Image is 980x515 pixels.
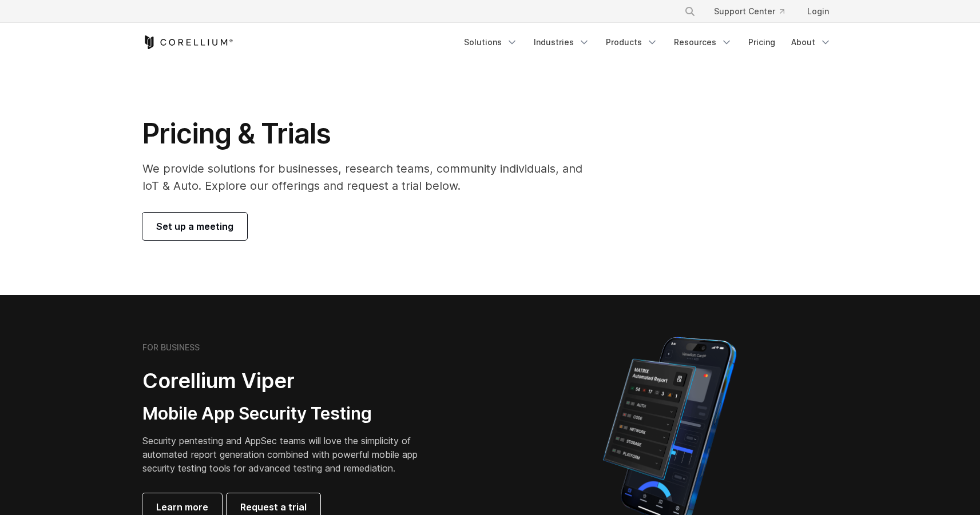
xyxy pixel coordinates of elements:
[156,500,208,514] span: Learn more
[142,160,598,194] p: We provide solutions for businesses, research teams, community individuals, and IoT & Auto. Explo...
[156,219,233,233] span: Set up a meeting
[142,117,598,151] h1: Pricing & Trials
[142,342,200,353] h6: FOR BUSINESS
[705,1,793,22] a: Support Center
[784,32,838,53] a: About
[142,368,435,394] h2: Corellium Viper
[798,1,838,22] a: Login
[599,32,665,53] a: Products
[457,32,525,53] a: Solutions
[142,403,435,425] h3: Mobile App Security Testing
[240,500,307,514] span: Request a trial
[527,32,597,53] a: Industries
[680,1,700,22] button: Search
[142,35,233,49] a: Corellium Home
[667,32,739,53] a: Resources
[741,32,782,53] a: Pricing
[142,213,247,240] a: Set up a meeting
[670,1,838,22] div: Navigation Menu
[457,32,838,53] div: Navigation Menu
[142,434,435,475] p: Security pentesting and AppSec teams will love the simplicity of automated report generation comb...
